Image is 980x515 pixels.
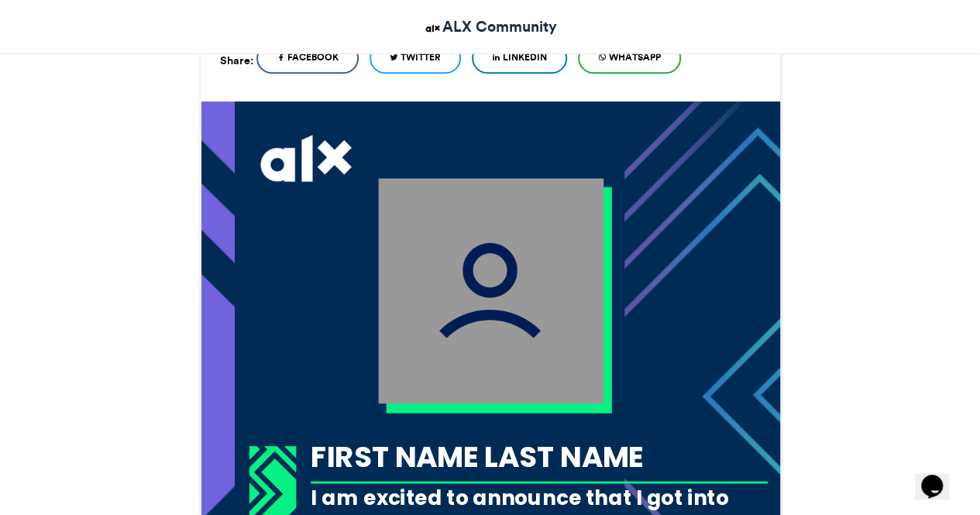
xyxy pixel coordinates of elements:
[220,50,253,70] h5: Share:
[503,50,547,64] span: LinkedIn
[378,178,603,403] img: user_filled.png
[287,50,339,64] span: Facebook
[472,43,567,74] a: LinkedIn
[423,15,557,38] a: ALX Community
[609,50,661,64] span: WhatsApp
[256,43,359,74] a: Facebook
[915,453,965,500] iframe: chat widget
[311,436,768,476] div: FIRST NAME LAST NAME
[578,43,681,74] a: WhatsApp
[401,50,441,64] span: Twitter
[423,19,442,38] img: ALX Community
[370,43,461,74] a: Twitter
